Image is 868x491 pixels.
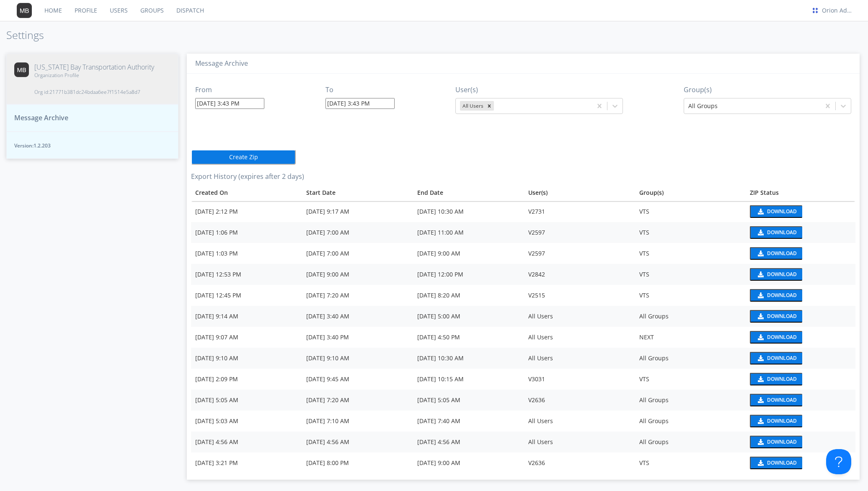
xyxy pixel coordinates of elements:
div: V2597 [528,249,631,258]
div: All Groups [639,417,742,425]
div: V2842 [528,270,631,279]
div: All Users [528,312,631,320]
div: [DATE] 9:45 AM [306,375,409,383]
div: All Users [528,417,631,425]
div: [DATE] 4:56 AM [306,438,409,446]
div: V2597 [528,228,631,237]
div: [DATE] 3:40 AM [306,312,409,320]
div: [DATE] 5:05 AM [417,396,520,404]
button: Download [750,373,802,385]
a: download media buttonDownload [750,310,851,323]
button: Download [750,289,802,302]
button: Create Zip [191,150,296,165]
div: [DATE] 7:40 AM [417,417,520,425]
img: 373638.png [17,3,32,18]
div: [DATE] 7:00 AM [306,228,409,237]
div: V2731 [528,207,631,216]
div: VTS [639,270,742,279]
span: Version: 1.2.203 [14,142,170,149]
img: download media button [757,418,764,424]
div: All Users [528,438,631,446]
button: Version:1.2.203 [6,132,178,159]
button: Download [750,352,802,364]
div: [DATE] 1:03 PM [195,249,298,258]
div: [DATE] 5:03 AM [195,417,298,425]
img: download media button [757,292,764,298]
th: Toggle SortBy [413,184,524,201]
th: User(s) [524,184,635,201]
button: Download [750,310,802,323]
div: Download [767,272,797,277]
th: Toggle SortBy [746,184,855,201]
img: 373638.png [14,62,29,77]
button: Download [750,394,802,406]
h3: Export History (expires after 2 days) [191,173,855,181]
div: VTS [639,249,742,258]
img: download media button [757,251,764,256]
div: Orion Admin 1 [822,6,853,15]
div: VTS [639,459,742,467]
div: V3031 [528,375,631,383]
div: All Users [528,354,631,362]
span: Org id: 21771b381dc24bdaa6ee7f1514e5a8d7 [34,88,154,96]
div: All Users [528,333,631,341]
div: VTS [639,291,742,300]
div: [DATE] 11:00 AM [417,228,520,237]
div: [DATE] 9:14 AM [195,312,298,320]
h3: To [325,86,395,94]
div: [DATE] 12:45 PM [195,291,298,300]
a: download media buttonDownload [750,268,851,281]
div: All Users [460,101,485,111]
span: Message Archive [14,113,68,123]
div: [DATE] 2:12 PM [195,207,298,216]
div: [DATE] 9:00 AM [306,270,409,279]
h3: Group(s) [684,86,851,94]
a: download media buttonDownload [750,394,851,406]
div: [DATE] 3:21 PM [195,459,298,467]
div: [DATE] 8:00 PM [306,459,409,467]
div: All Groups [639,312,742,320]
div: Download [767,356,797,361]
div: [DATE] 3:40 PM [306,333,409,341]
button: Download [750,457,802,469]
th: Group(s) [635,184,746,201]
div: [DATE] 5:05 AM [195,396,298,404]
img: download media button [757,439,764,445]
div: V2636 [528,459,631,467]
img: download media button [757,460,764,466]
div: [DATE] 12:53 PM [195,270,298,279]
a: download media buttonDownload [750,247,851,260]
div: [DATE] 10:30 AM [417,207,520,216]
a: download media buttonDownload [750,373,851,385]
h3: User(s) [455,86,623,94]
div: Download [767,419,797,424]
div: Download [767,209,797,214]
button: Download [750,415,802,427]
img: download media button [757,355,764,361]
div: [DATE] 9:10 AM [195,354,298,362]
div: [DATE] 7:00 AM [306,249,409,258]
div: Download [767,398,797,403]
span: [US_STATE] Bay Transportation Authority [34,62,154,72]
div: [DATE] 8:20 AM [417,291,520,300]
div: [DATE] 9:17 AM [306,207,409,216]
div: Download [767,230,797,235]
img: download media button [757,334,764,340]
div: [DATE] 12:00 PM [417,270,520,279]
img: download media button [757,271,764,277]
button: Download [750,226,802,239]
a: download media buttonDownload [750,415,851,427]
img: download media button [757,397,764,403]
div: [DATE] 7:20 AM [306,291,409,300]
div: [DATE] 4:56 AM [195,438,298,446]
div: All Groups [639,396,742,404]
div: NEXT [639,333,742,341]
div: [DATE] 9:00 AM [417,249,520,258]
div: [DATE] 2:09 PM [195,375,298,383]
div: [DATE] 4:50 PM [417,333,520,341]
button: Message Archive [6,104,178,132]
a: download media buttonDownload [750,457,851,469]
div: Remove All Users [485,101,494,111]
div: [DATE] 5:00 AM [417,312,520,320]
div: [DATE] 4:56 AM [417,438,520,446]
